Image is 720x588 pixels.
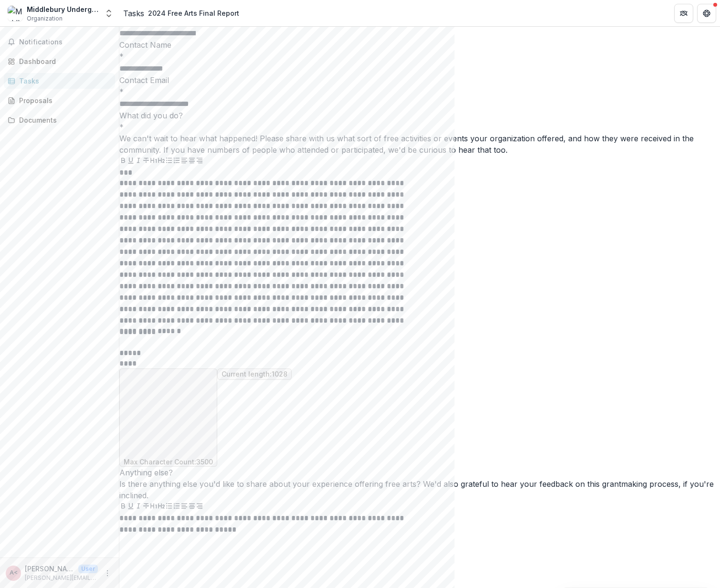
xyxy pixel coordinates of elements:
[27,4,98,14] div: Middlebury Underground Inc
[188,501,196,513] button: Align Center
[25,564,74,574] p: [PERSON_NAME] <[PERSON_NAME][EMAIL_ADDRESS][DOMAIN_NAME]>
[119,133,720,156] div: We can't wait to hear what happened! Please share with us what sort of free activities or events ...
[119,156,127,167] button: Bold
[222,370,287,378] p: Current length: 1028
[124,458,213,466] p: Max Character Count: 3500
[4,53,115,69] a: Dashboard
[4,93,115,108] a: Proposals
[127,501,135,513] button: Underline
[19,76,107,86] div: Tasks
[180,156,188,167] button: Align Left
[19,56,107,66] div: Dashboard
[674,4,693,23] button: Partners
[142,156,150,167] button: Strike
[10,570,18,576] div: Andy Mitchell <andy@akmitchell.com>
[19,115,107,125] div: Documents
[119,467,720,478] p: Anything else?
[119,478,720,501] div: Is there anything else you'd like to share about your experience offering free arts? We'd also gr...
[123,6,243,20] nav: breadcrumb
[119,74,720,86] p: Contact Email
[119,501,127,513] button: Bold
[148,8,239,18] div: 2024 Free Arts Final Report
[165,156,173,167] button: Bullet List
[135,156,142,167] button: Italicize
[4,112,115,128] a: Documents
[4,73,115,89] a: Tasks
[102,4,116,23] button: Open entity switcher
[135,501,142,513] button: Italicize
[165,501,173,513] button: Bullet List
[150,501,158,513] button: Heading 1
[158,501,165,513] button: Heading 2
[78,565,98,573] p: User
[188,156,196,167] button: Align Center
[123,8,144,19] a: Tasks
[4,34,115,50] button: Notifications
[196,501,203,513] button: Align Right
[119,110,720,121] p: What did you do?
[150,156,158,167] button: Heading 1
[102,567,113,579] button: More
[19,95,107,105] div: Proposals
[127,156,135,167] button: Underline
[19,38,111,46] span: Notifications
[119,39,720,51] p: Contact Name
[8,6,23,21] img: Middlebury Underground Inc
[196,156,203,167] button: Align Right
[158,156,165,167] button: Heading 2
[142,501,150,513] button: Strike
[180,501,188,513] button: Align Left
[173,501,180,513] button: Ordered List
[173,156,180,167] button: Ordered List
[697,4,716,23] button: Get Help
[25,574,98,582] p: [PERSON_NAME][EMAIL_ADDRESS][DOMAIN_NAME]
[27,14,63,23] span: Organization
